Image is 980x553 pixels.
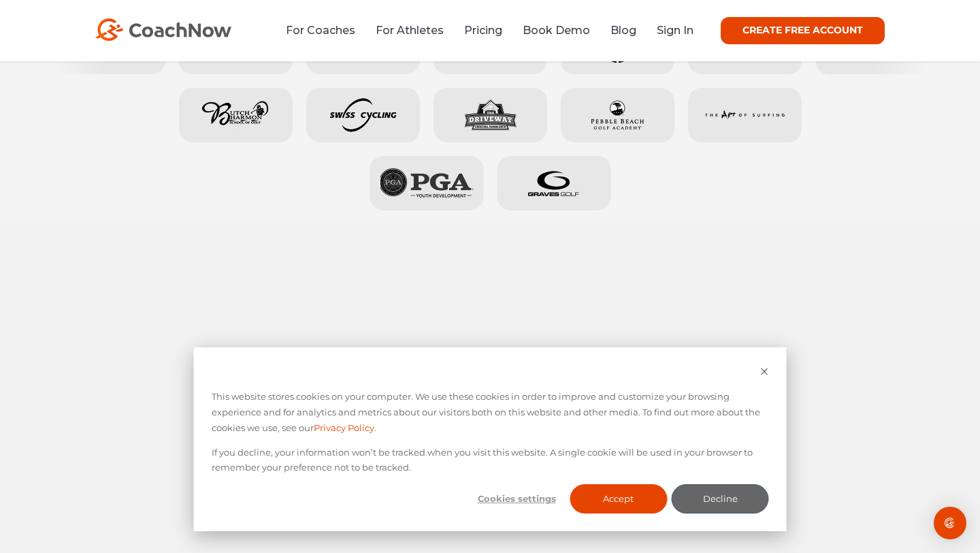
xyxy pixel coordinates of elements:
[523,24,590,37] a: Book Demo
[468,484,566,513] button: Cookies settings
[194,347,787,531] div: Cookie banner
[657,24,693,37] a: Sign In
[760,365,769,381] button: Dismiss cookie banner
[286,24,355,37] a: For Coaches
[464,24,502,37] a: Pricing
[376,24,444,37] a: For Athletes
[610,24,636,37] a: Blog
[934,507,966,539] div: Open Intercom Messenger
[672,484,769,513] button: Decline
[212,445,769,476] p: If you decline, your information won’t be tracked when you visit this website. A single cookie wi...
[721,17,885,44] a: CREATE FREE ACCOUNT
[570,484,667,513] button: Accept
[212,389,769,435] p: This website stores cookies on your computer. We use these cookies in order to improve and custom...
[314,420,374,436] a: Privacy Policy
[95,18,231,41] img: CoachNow Logo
